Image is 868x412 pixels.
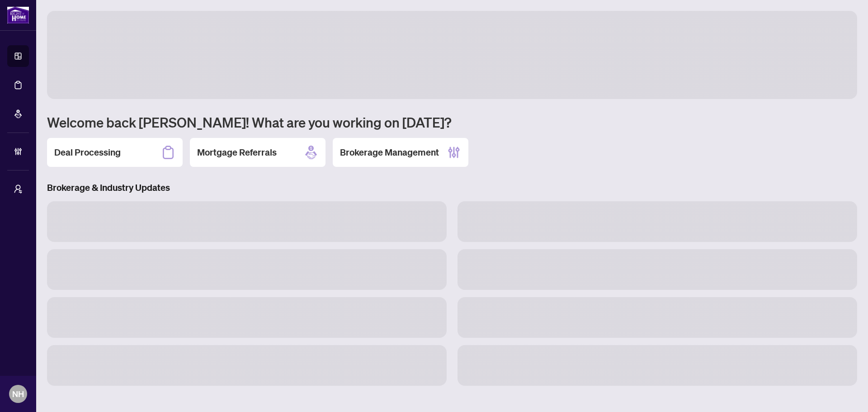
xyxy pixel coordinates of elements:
[340,146,439,159] h2: Brokerage Management
[197,146,277,159] h2: Mortgage Referrals
[54,146,121,159] h2: Deal Processing
[14,185,23,194] span: user-switch
[12,388,24,400] span: NH
[7,7,29,24] img: logo
[47,114,857,131] h1: Welcome back [PERSON_NAME]! What are you working on [DATE]?
[47,181,857,194] h3: Brokerage & Industry Updates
